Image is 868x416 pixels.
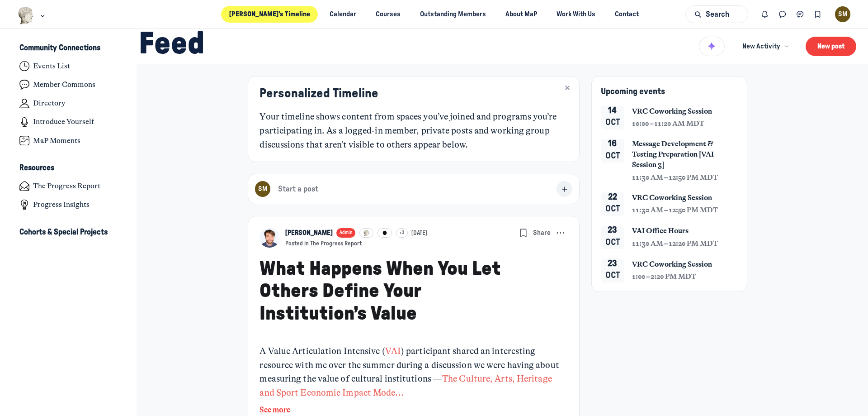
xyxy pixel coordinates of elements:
[608,192,617,202] div: 22
[607,6,647,23] a: Contact
[33,117,94,126] h4: Introduce Yourself
[605,115,620,129] div: Oct
[19,228,108,237] h3: Cohorts & Special Projects
[632,259,738,282] a: VRC Coworking Session1:00 – 2:20 PM MDT
[608,106,617,116] div: 14
[411,230,427,237] a: [DATE]
[498,6,545,23] a: About MaP
[19,163,54,173] h3: Resources
[340,230,353,237] span: Admin
[601,87,665,96] span: Upcoming events
[531,226,553,240] button: Share
[12,41,125,56] button: Community ConnectionsCollapse space
[33,62,70,71] h4: Events List
[33,80,95,89] h4: Member Commons
[12,161,125,176] button: ResourcesCollapse space
[259,404,567,416] button: See more
[221,6,318,23] a: [PERSON_NAME]’s Timeline
[549,6,604,23] a: Work With Us
[139,25,691,67] h1: Feed
[259,86,567,101] h3: Personalized Timeline
[12,132,125,149] a: MaP Moments
[12,58,125,75] a: Events List
[12,114,125,130] a: Introduce Yourself
[12,95,125,112] a: Directory
[632,193,738,215] a: VRC Coworking Session11:30 AM – 12:50 PM MDT
[19,43,100,53] h3: Community Connections
[321,6,364,23] a: Calendar
[632,226,689,236] span: VAI Office Hours
[699,37,725,57] button: Summarize
[33,182,100,191] h4: The Progress Report
[259,259,501,323] a: What Happens When You Let Others Define Your Institution’s Value
[632,106,712,117] span: VRC Coworking Session
[632,139,738,170] span: Message Development & Testing Preparation [VAI Session 3]
[33,99,65,108] h4: Directory
[774,5,792,23] button: Direct messages
[632,205,718,215] span: 11:30 AM – 12:50 PM MDT
[736,38,794,55] button: New Activity
[259,228,279,248] a: View Kyle Bowen profile
[632,119,704,129] span: 10:00 – 11:20 AM MDT
[605,149,620,163] div: Oct
[259,344,567,400] p: A Value Articulation Intensive ( ) participant shared an interesting resource with me over the su...
[632,106,738,129] a: VRC Coworking Session10:00 – 11:20 AM MDT
[608,259,617,269] div: 23
[12,178,125,195] a: The Progress Report
[756,5,774,23] button: Notifications
[792,5,809,23] button: Chat threads
[806,37,856,56] button: New post
[605,202,620,216] div: Oct
[285,228,333,238] a: View Kyle Bowen profile
[809,5,826,23] button: Bookmarks
[632,226,738,249] a: VAI Office Hours11:30 AM – 12:20 PM MDT
[12,196,125,213] a: Progress Insights
[368,6,409,23] a: Courses
[12,225,125,240] button: Cohorts & Special ProjectsExpand space
[285,228,428,248] button: View Kyle Bowen profileAdmin+3[DATE]Posted in The Progress Report
[699,34,725,58] button: Summarize
[632,239,718,249] span: 11:30 AM – 12:20 PM MDT
[412,6,494,23] a: Outstanding Members
[278,184,318,194] span: Start a post
[33,136,80,145] h4: MaP Moments
[127,29,868,64] header: Page Header
[33,200,90,209] h4: Progress Insights
[685,5,748,23] button: Search
[12,77,125,93] a: Member Commons
[385,346,401,356] a: VAI
[632,272,696,282] span: 1:00 – 2:20 PM MDT
[248,174,580,204] button: Start a post
[399,230,404,237] span: +3
[742,42,780,52] span: New Activity
[608,139,617,149] div: 16
[835,6,851,22] div: SM
[632,139,738,182] a: Message Development & Testing Preparation [VAI Session 3]11:30 AM – 12:50 PM MDT
[605,268,620,282] div: Oct
[18,6,47,25] button: Museums as Progress logo
[632,172,718,183] span: 11:30 AM – 12:50 PM MDT
[608,225,617,235] div: 23
[554,226,567,240] button: Post actions
[835,6,851,22] button: User menu options
[533,228,551,238] span: Share
[259,110,567,152] div: Your timeline shows content from spaces you’ve joined and programs you’re participating in. As a ...
[605,235,620,249] div: Oct
[285,240,362,248] button: Posted in The Progress Report
[632,193,712,203] span: VRC Coworking Session
[255,181,271,197] div: SM
[632,259,712,270] span: VRC Coworking Session
[18,7,34,24] img: Museums as Progress logo
[517,226,530,240] button: Bookmarks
